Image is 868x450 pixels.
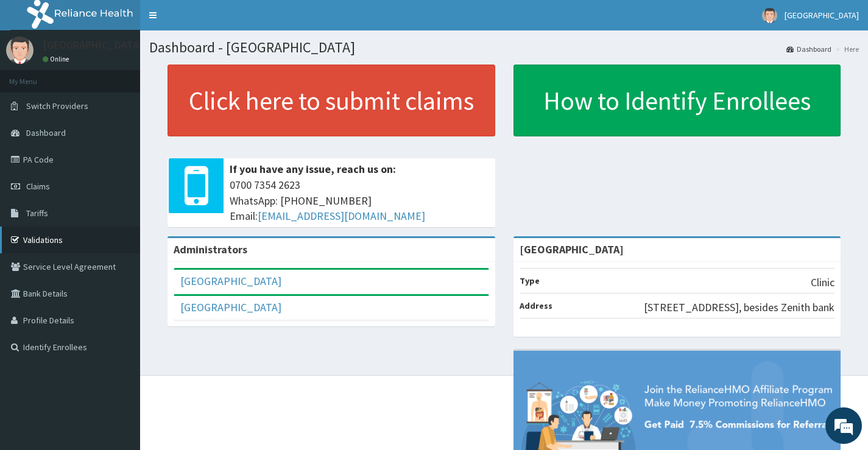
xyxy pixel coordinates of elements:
[258,209,425,223] a: [EMAIL_ADDRESS][DOMAIN_NAME]
[43,40,143,51] p: [GEOGRAPHIC_DATA]
[833,44,859,54] li: Here
[786,44,831,54] a: Dashboard
[180,300,281,314] a: [GEOGRAPHIC_DATA]
[230,162,396,176] b: If you have any issue, reach us on:
[520,275,540,286] b: Type
[26,100,88,111] span: Switch Providers
[811,275,834,290] p: Clinic
[644,300,834,315] p: [STREET_ADDRESS], besides Zenith bank
[513,65,841,136] a: How to Identify Enrollees
[785,10,859,21] span: [GEOGRAPHIC_DATA]
[26,208,48,219] span: Tariffs
[520,300,552,311] b: Address
[26,127,66,138] span: Dashboard
[520,242,624,256] strong: [GEOGRAPHIC_DATA]
[149,40,859,55] h1: Dashboard - [GEOGRAPHIC_DATA]
[174,242,247,256] b: Administrators
[26,181,50,192] span: Claims
[180,274,281,288] a: [GEOGRAPHIC_DATA]
[43,55,72,63] a: Online
[168,65,495,136] a: Click here to submit claims
[762,8,777,23] img: User Image
[6,37,34,64] img: User Image
[230,177,489,224] span: 0700 7354 2623 WhatsApp: [PHONE_NUMBER] Email:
